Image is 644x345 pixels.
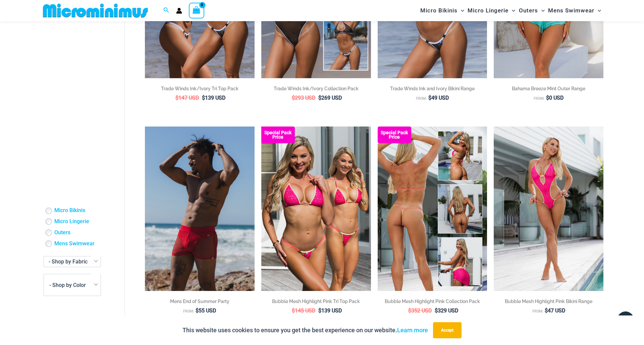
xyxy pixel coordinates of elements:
[40,3,151,18] img: MM SHOP LOGO FLAT
[189,3,204,18] a: View Shopping Cart, empty
[548,2,594,19] span: Mens Swimwear
[54,207,85,214] a: Micro Bikinis
[49,282,86,288] span: - Shop by Color
[458,2,464,19] span: Menu Toggle
[532,309,543,313] span: From:
[428,95,449,101] bdi: 49 USD
[318,307,342,314] bdi: 139 USD
[428,95,431,101] span: $
[292,95,295,101] span: $
[378,298,487,307] a: Bubble Mesh Highlight Pink Collection Pack
[397,327,428,334] a: Learn more
[292,307,295,314] span: $
[546,95,549,101] span: $
[44,256,101,267] span: - Shop by Fabric
[545,307,565,314] bdi: 47 USD
[145,85,255,92] h2: Trade Winds Ink/Ivory Tri Top Pack
[420,2,458,19] span: Micro Bikinis
[292,307,315,314] bdi: 145 USD
[494,85,603,94] a: Bahama Breeze Mint Outer Range
[419,2,466,19] a: Micro BikinisMenu ToggleMenu Toggle
[196,307,199,314] span: $
[378,131,411,139] b: Special Pack Price
[494,298,603,305] h2: Bubble Mesh Highlight Pink Bikini Range
[54,229,70,236] a: Outers
[145,298,255,305] h2: Mens End of Summer Party
[145,127,255,291] img: Aruba Red 008 Zip Trunk 02v2
[318,307,321,314] span: $
[261,127,371,291] a: Tri Top Pack F Tri Top Pack BTri Top Pack B
[145,127,255,291] a: Aruba Red 008 Zip Trunk 02v2Aruba Red 008 Zip Trunk 03Aruba Red 008 Zip Trunk 03
[594,2,601,19] span: Menu Toggle
[261,85,371,94] a: Trade Winds Ink/Ivory Collection Pack
[44,22,104,157] iframe: TrustedSite Certified
[508,2,515,19] span: Menu Toggle
[546,2,603,19] a: Mens SwimwearMenu ToggleMenu Toggle
[416,96,427,101] span: From:
[433,322,462,338] button: Accept
[494,298,603,307] a: Bubble Mesh Highlight Pink Bikini Range
[163,6,169,15] a: Search icon link
[49,258,88,265] span: - Shop by Fabric
[546,95,563,101] bdi: 0 USD
[378,127,487,291] a: Collection Pack F Collection Pack BCollection Pack B
[545,307,548,314] span: $
[378,298,487,305] h2: Bubble Mesh Highlight Pink Collection Pack
[468,2,508,19] span: Micro Lingerie
[261,131,295,139] b: Special Pack Price
[261,85,371,92] h2: Trade Winds Ink/Ivory Collection Pack
[44,256,101,267] span: - Shop by Fabric
[534,96,544,101] span: From:
[517,2,546,19] a: OutersMenu ToggleMenu Toggle
[494,127,603,291] a: Bubble Mesh Highlight Pink 819 One Piece 01Bubble Mesh Highlight Pink 819 One Piece 03Bubble Mesh...
[261,127,371,291] img: Tri Top Pack F
[318,95,321,101] span: $
[54,240,95,247] a: Mens Swimwear
[196,307,216,314] bdi: 55 USD
[175,95,199,101] bdi: 147 USD
[466,2,517,19] a: Micro LingerieMenu ToggleMenu Toggle
[202,95,205,101] span: $
[183,309,194,313] span: From:
[378,127,487,291] img: Collection Pack B
[378,85,487,94] a: Trade Winds Ink and Ivory Bikini Range
[182,325,428,335] p: This website uses cookies to ensure you get the best experience on our website.
[145,298,255,307] a: Mens End of Summer Party
[54,218,89,225] a: Micro Lingerie
[418,1,604,20] nav: Site Navigation
[176,8,182,14] a: Account icon link
[435,307,438,314] span: $
[261,298,371,307] a: Bubble Mesh Highlight Pink Tri Top Pack
[494,127,603,291] img: Bubble Mesh Highlight Pink 819 One Piece 01
[292,95,315,101] bdi: 293 USD
[494,85,603,92] h2: Bahama Breeze Mint Outer Range
[261,298,371,305] h2: Bubble Mesh Highlight Pink Tri Top Pack
[519,2,538,19] span: Outers
[435,307,458,314] bdi: 329 USD
[408,307,432,314] bdi: 352 USD
[202,95,225,101] bdi: 139 USD
[44,275,101,296] span: - Shop by Color
[378,85,487,92] h2: Trade Winds Ink and Ivory Bikini Range
[538,2,545,19] span: Menu Toggle
[175,95,178,101] span: $
[318,95,342,101] bdi: 269 USD
[408,307,411,314] span: $
[145,85,255,94] a: Trade Winds Ink/Ivory Tri Top Pack
[44,274,101,296] span: - Shop by Color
